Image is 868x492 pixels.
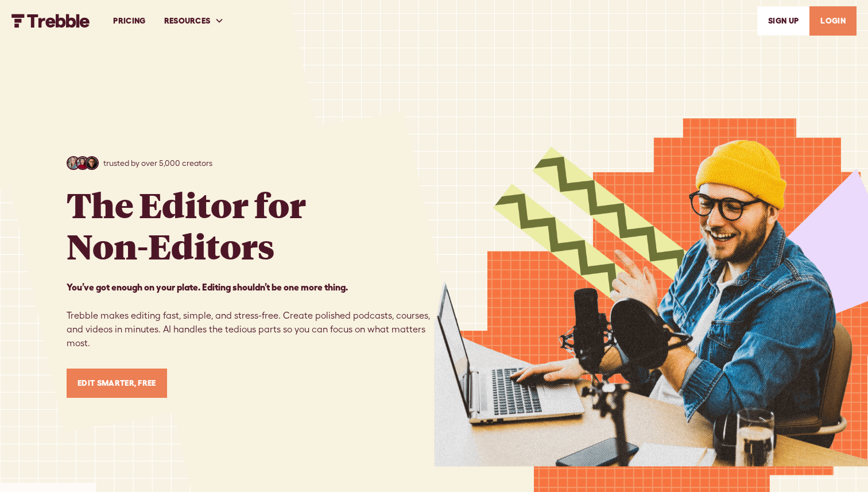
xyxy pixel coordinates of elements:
[67,282,348,292] strong: You’ve got enough on your plate. Editing shouldn’t be one more thing. ‍
[103,157,212,169] p: trusted by over 5,000 creators
[809,6,857,36] a: LOGIN
[757,6,809,36] a: SIGn UP
[155,1,234,41] div: RESOURCES
[67,280,434,350] p: Trebble makes editing fast, simple, and stress-free. Create polished podcasts, courses, and video...
[104,1,154,41] a: PRICING
[11,14,90,28] img: Trebble FM Logo
[164,15,211,27] div: RESOURCES
[11,14,90,28] a: home
[67,369,167,398] a: Edit Smarter, Free
[67,184,306,266] h1: The Editor for Non-Editors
